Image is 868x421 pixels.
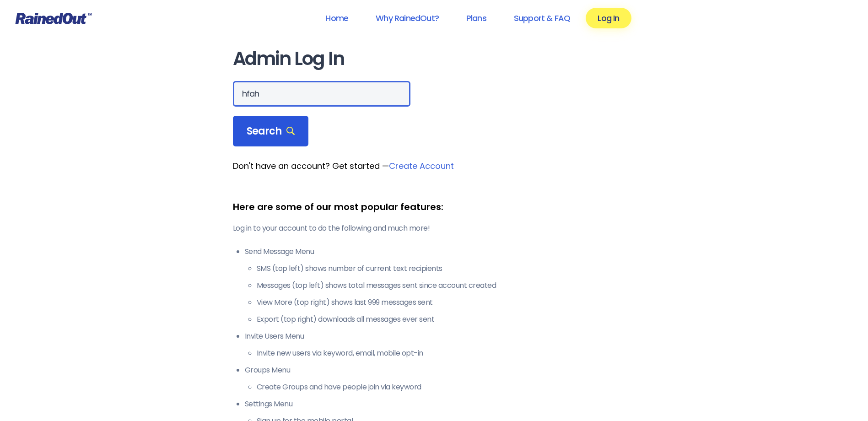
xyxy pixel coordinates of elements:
span: Search [247,125,295,138]
li: Export (top right) downloads all messages ever sent [257,314,636,325]
a: Support & FAQ [502,8,582,28]
div: Search [233,116,309,147]
input: Search Orgs… [233,81,410,107]
a: Plans [454,8,498,28]
li: SMS (top left) shows number of current text recipients [257,263,636,274]
a: Home [313,8,360,28]
a: Why RainedOut? [364,8,451,28]
li: Messages (top left) shows total messages sent since account created [257,280,636,291]
div: Here are some of our most popular features: [233,200,636,214]
h1: Admin Log In [233,49,636,69]
li: View More (top right) shows last 999 messages sent [257,297,636,308]
li: Invite new users via keyword, email, mobile opt-in [257,348,636,359]
li: Groups Menu [245,365,636,393]
a: Create Account [389,160,454,172]
li: Create Groups and have people join via keyword [257,382,636,393]
a: Log In [586,8,631,28]
li: Send Message Menu [245,246,636,325]
li: Invite Users Menu [245,331,636,359]
p: Log in to your account to do the following and much more! [233,223,636,234]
